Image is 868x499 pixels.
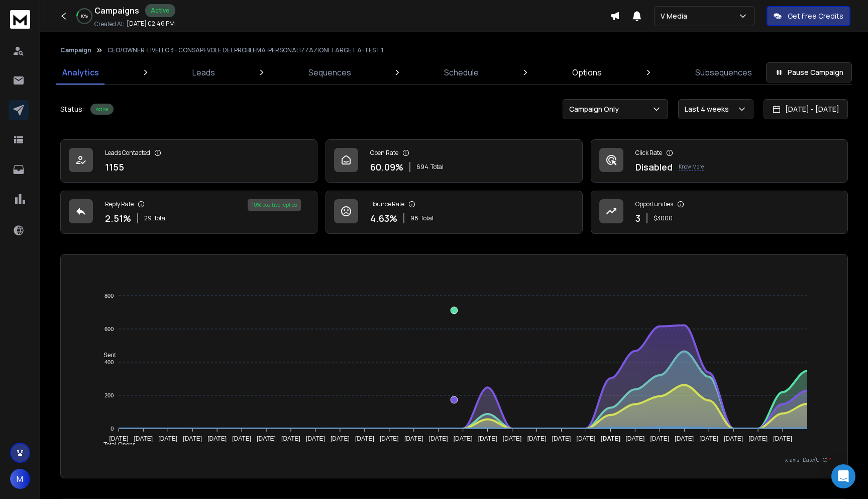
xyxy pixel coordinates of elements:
tspan: [DATE] [158,435,177,442]
img: logo [10,10,30,29]
p: Bounce Rate [370,200,404,208]
tspan: [DATE] [183,435,202,442]
div: Active [90,104,114,115]
p: Schedule [444,66,479,78]
a: Bounce Rate4.63%98Total [325,191,583,234]
a: Leads [186,60,221,85]
p: Click Rate [635,149,662,157]
p: Created At: [94,20,125,28]
tspan: [DATE] [527,435,547,442]
button: [DATE] - [DATE] [764,99,848,119]
tspan: [DATE] [601,435,621,442]
tspan: [DATE] [232,435,251,442]
a: Subsequences [689,60,758,85]
a: Schedule [438,60,485,85]
p: CEO/OWNER-LIVELLO 3 - CONSAPEVOLE DEL PROBLEMA-PERSONALIZZAZIONI TARGET A-TEST 1 [107,46,383,54]
tspan: [DATE] [577,435,596,442]
button: M [10,469,30,489]
p: Options [572,66,602,78]
p: 4.63 % [370,211,397,225]
span: Total [430,163,444,171]
p: Subsequences [695,66,752,78]
p: V Media [661,11,691,21]
tspan: [DATE] [724,435,743,442]
tspan: 600 [104,326,114,332]
p: Status: [60,104,84,114]
tspan: [DATE] [306,435,325,442]
span: Total Opens [96,441,136,448]
p: Sequences [308,66,351,78]
a: Open Rate60.09%694Total [325,139,583,183]
tspan: [DATE] [134,435,153,442]
a: Opportunities3$3000 [591,191,848,234]
p: $ 3000 [654,214,673,222]
p: Open Rate [370,149,398,157]
div: Open Intercom Messenger [831,464,855,488]
a: Analytics [56,60,105,85]
p: Reply Rate [105,200,134,208]
tspan: 800 [104,293,114,299]
button: Pause Campaign [766,62,852,82]
span: 694 [416,163,428,171]
span: Sent [96,352,116,359]
span: Total [420,214,433,222]
tspan: [DATE] [478,435,497,442]
tspan: [DATE] [626,435,645,442]
tspan: [DATE] [774,435,793,442]
p: 10 % [81,13,88,19]
p: Opportunities [635,200,673,208]
tspan: [DATE] [207,435,227,442]
tspan: [DATE] [404,435,423,442]
tspan: [DATE] [650,435,670,442]
button: Campaign [60,46,91,54]
tspan: 200 [104,392,114,398]
a: Options [566,60,608,85]
tspan: [DATE] [503,435,522,442]
p: 1155 [105,160,124,174]
p: 3 [635,211,640,225]
tspan: [DATE] [109,435,128,442]
p: Last 4 weeks [685,104,733,114]
p: [DATE] 02:46 PM [127,20,175,28]
p: Know More [679,163,704,171]
tspan: [DATE] [380,435,399,442]
div: 10 % positive replies [248,199,301,211]
a: Leads Contacted1155 [60,139,317,183]
tspan: 0 [111,426,114,432]
span: 29 [144,214,152,222]
p: Campaign Only [569,104,623,114]
p: Disabled [635,160,673,174]
tspan: [DATE] [552,435,571,442]
tspan: [DATE] [454,435,473,442]
span: 98 [410,214,418,222]
p: Leads [192,66,215,78]
h1: Campaigns [94,5,139,17]
tspan: [DATE] [749,435,768,442]
tspan: [DATE] [355,435,374,442]
tspan: [DATE] [675,435,694,442]
a: Reply Rate2.51%29Total10% positive replies [60,191,317,234]
tspan: [DATE] [700,435,719,442]
a: Click RateDisabledKnow More [591,139,848,183]
p: x-axis : Date(UTC) [77,456,831,464]
button: Get Free Credits [767,6,850,26]
tspan: [DATE] [257,435,276,442]
p: Get Free Credits [788,11,843,21]
a: Sequences [302,60,357,85]
tspan: 400 [104,359,114,365]
p: 2.51 % [105,211,131,225]
p: Leads Contacted [105,149,150,157]
p: 60.09 % [370,160,403,174]
tspan: [DATE] [429,435,448,442]
span: Total [154,214,167,222]
div: Active [145,4,175,17]
tspan: [DATE] [331,435,350,442]
tspan: [DATE] [281,435,300,442]
p: Analytics [62,66,99,78]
